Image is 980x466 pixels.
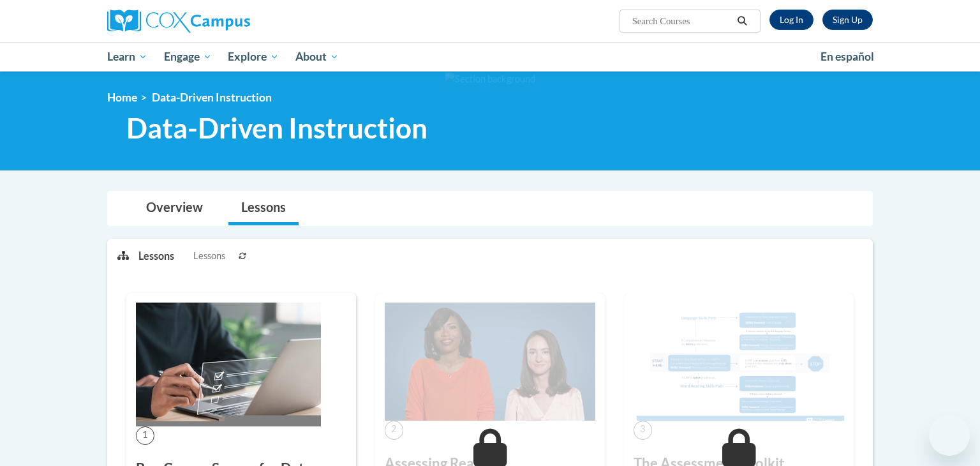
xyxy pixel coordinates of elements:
a: Overview [133,192,216,225]
img: Course Image [634,303,844,421]
a: Log In [769,10,813,30]
span: Engage [164,49,212,64]
a: Cox Campus [107,10,350,33]
span: 3 [634,421,652,439]
span: 2 [385,421,403,439]
img: Course Image [136,303,321,426]
iframe: Button to launch messaging window [929,415,970,456]
span: About [295,49,339,64]
img: Cox Campus [107,10,250,33]
a: Explore [219,42,287,71]
a: Home [107,91,137,104]
a: About [287,42,347,71]
span: Explore [228,49,279,64]
span: 1 [136,426,154,445]
a: En español [812,43,882,70]
span: Learn [107,49,147,64]
span: Data-Driven Instruction [152,91,272,104]
span: Data-Driven Instruction [126,111,427,145]
span: Lessons [193,249,225,263]
a: Learn [99,42,156,71]
input: Search Courses [631,13,733,29]
a: Register [822,10,873,30]
div: Main menu [88,42,892,71]
img: Section background [445,72,535,86]
p: Lessons [138,249,174,263]
i:  [737,17,748,26]
a: Engage [156,42,220,71]
span: En español [820,50,874,63]
button: Search [733,13,752,29]
img: Course Image [385,303,595,421]
a: Lessons [228,192,299,225]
